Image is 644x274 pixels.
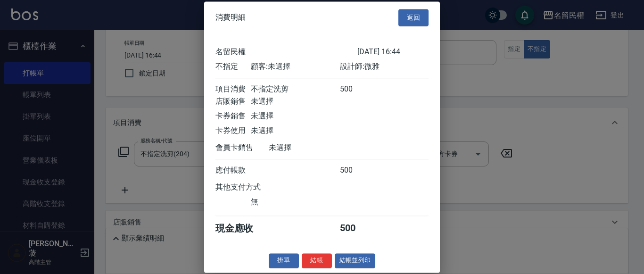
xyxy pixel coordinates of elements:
button: 返回 [398,9,429,26]
div: 500 [340,222,375,235]
div: 500 [340,84,375,94]
div: 會員卡銷售 [215,143,269,153]
div: 500 [340,166,375,175]
div: 其他支付方式 [215,183,287,192]
div: 店販銷售 [215,97,251,107]
div: 設計師: 微雅 [340,62,429,72]
div: 卡券銷售 [215,111,251,121]
div: 顧客: 未選擇 [251,62,339,72]
div: 未選擇 [251,97,339,107]
span: 消費明細 [215,13,246,22]
div: 不指定洗剪 [251,84,339,94]
div: 未選擇 [251,111,339,121]
div: 項目消費 [215,84,251,94]
button: 結帳 [302,253,332,268]
div: 應付帳款 [215,166,251,175]
div: 未選擇 [269,143,357,153]
div: 現金應收 [215,222,269,235]
button: 結帳並列印 [335,253,376,268]
div: 不指定 [215,62,251,72]
div: 卡券使用 [215,126,251,136]
div: [DATE] 16:44 [357,47,429,57]
button: 掛單 [269,253,299,268]
div: 無 [251,197,339,207]
div: 未選擇 [251,126,339,136]
div: 名留民權 [215,47,357,57]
